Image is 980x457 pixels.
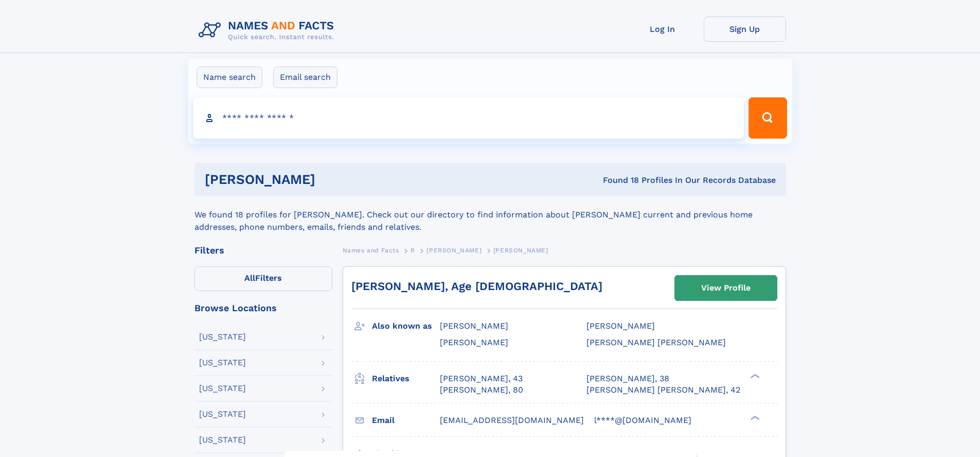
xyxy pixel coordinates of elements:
[193,97,744,139] input: search input
[197,66,262,88] label: Name search
[372,317,440,335] h3: Also known as
[493,247,548,254] span: [PERSON_NAME]
[426,244,482,257] a: [PERSON_NAME]
[372,412,440,429] h3: Email
[440,415,584,425] span: [EMAIL_ADDRESS][DOMAIN_NAME]
[440,337,508,347] span: [PERSON_NAME]
[748,373,760,379] div: ❯
[199,384,246,393] div: [US_STATE]
[748,414,760,421] div: ❯
[199,359,246,367] div: [US_STATE]
[586,384,740,396] a: [PERSON_NAME] [PERSON_NAME], 42
[199,333,246,341] div: [US_STATE]
[586,321,655,331] span: [PERSON_NAME]
[194,303,332,313] div: Browse Locations
[701,276,751,300] div: View Profile
[411,247,415,254] span: R
[199,410,246,418] div: [US_STATE]
[440,384,523,396] a: [PERSON_NAME], 80
[194,246,332,255] div: Filters
[205,173,459,186] h1: [PERSON_NAME]
[194,266,332,291] label: Filters
[343,244,399,257] a: Names and Facts
[194,196,786,233] div: We found 18 profiles for [PERSON_NAME]. Check out our directory to find information about [PERSON...
[411,244,415,257] a: R
[194,16,343,44] img: Logo Names and Facts
[440,373,523,384] a: [PERSON_NAME], 43
[426,247,482,254] span: [PERSON_NAME]
[621,16,704,42] a: Log In
[440,321,508,331] span: [PERSON_NAME]
[586,337,726,347] span: [PERSON_NAME] [PERSON_NAME]
[749,97,787,139] button: Search Button
[704,16,786,42] a: Sign Up
[273,66,337,88] label: Email search
[244,273,255,283] span: All
[675,276,777,300] a: View Profile
[459,175,776,186] div: Found 18 Profiles In Our Records Database
[586,373,669,384] a: [PERSON_NAME], 38
[199,436,246,444] div: [US_STATE]
[351,280,602,293] a: [PERSON_NAME], Age [DEMOGRAPHIC_DATA]
[372,370,440,387] h3: Relatives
